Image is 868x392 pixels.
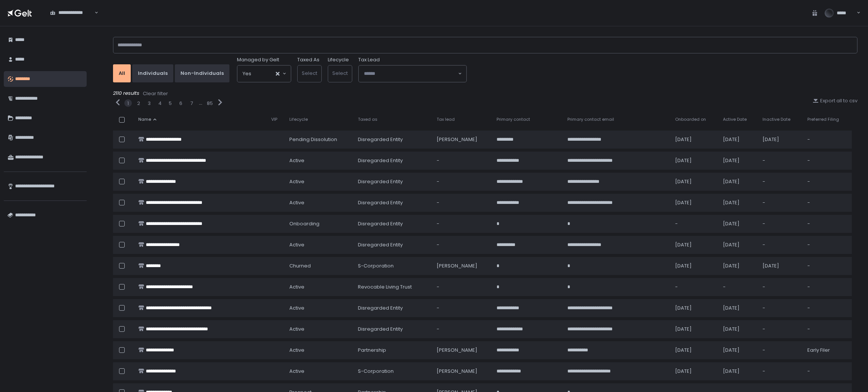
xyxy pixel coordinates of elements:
[437,305,487,311] div: -
[138,70,168,77] div: Individuals
[723,242,753,248] div: [DATE]
[437,117,455,122] span: Tax lead
[807,347,847,354] div: Early Filer
[237,56,279,63] span: Managed by Gelt
[437,199,487,206] div: -
[807,199,847,206] div: -
[138,117,151,122] span: Name
[723,220,753,227] div: [DATE]
[358,178,428,185] div: Disregarded Entity
[763,284,798,290] div: -
[127,100,129,107] button: 1
[723,136,753,143] div: [DATE]
[243,70,251,77] span: Yes
[675,305,714,311] div: [DATE]
[813,97,857,104] button: Export all to csv
[358,157,428,164] div: Disregarded Entity
[289,305,304,311] span: active
[289,347,304,354] span: active
[289,242,304,248] span: active
[358,136,428,143] div: Disregarded Entity
[179,100,182,107] div: 6
[137,100,140,107] div: 2
[148,100,151,107] button: 3
[289,263,311,269] span: churned
[763,347,798,354] div: -
[113,64,131,82] button: All
[807,326,847,333] div: -
[158,100,162,107] button: 4
[807,117,839,122] span: Preferred Filing
[763,368,798,375] div: -
[807,263,847,269] div: -
[169,100,172,107] button: 5
[675,263,714,269] div: [DATE]
[289,157,304,164] span: active
[437,263,487,269] div: [PERSON_NAME]
[289,117,308,122] span: Lifecycle
[132,64,173,82] button: Individuals
[437,347,487,354] div: [PERSON_NAME]
[358,326,428,333] div: Disregarded Entity
[807,157,847,164] div: -
[675,178,714,185] div: [DATE]
[807,242,847,248] div: -
[289,326,304,333] span: active
[675,284,714,290] div: -
[437,242,487,248] div: -
[763,220,798,227] div: -
[302,70,317,77] span: Select
[119,70,125,77] div: All
[180,70,224,77] div: Non-Individuals
[763,242,798,248] div: -
[358,117,377,122] span: Taxed as
[437,368,487,375] div: [PERSON_NAME]
[675,368,714,375] div: [DATE]
[437,326,487,333] div: -
[723,263,753,269] div: [DATE]
[113,90,857,97] div: 2110 results
[763,305,798,311] div: -
[358,284,428,290] div: Revocable Living Trust
[723,117,747,122] span: Active Date
[437,136,487,143] div: [PERSON_NAME]
[142,90,168,97] button: Clear filter
[358,347,428,354] div: Partnership
[567,117,614,122] span: Primary contact email
[675,136,714,143] div: [DATE]
[675,347,714,354] div: [DATE]
[807,178,847,185] div: -
[289,368,304,375] span: active
[807,368,847,375] div: -
[289,284,304,290] span: active
[207,100,213,107] div: 85
[675,326,714,333] div: [DATE]
[271,117,277,122] span: VIP
[190,100,193,107] button: 7
[332,70,348,77] span: Select
[723,326,753,333] div: [DATE]
[437,284,487,290] div: -
[297,56,319,63] label: Taxed As
[763,178,798,185] div: -
[289,136,337,143] span: pending Dissolution
[437,220,487,227] div: -
[763,263,798,269] div: [DATE]
[358,56,380,63] span: Tax Lead
[358,242,428,248] div: Disregarded Entity
[807,305,847,311] div: -
[723,368,753,375] div: [DATE]
[723,178,753,185] div: [DATE]
[175,64,229,82] button: Non-Individuals
[763,157,798,164] div: -
[675,117,706,122] span: Onboarded on
[723,199,753,206] div: [DATE]
[807,220,847,227] div: -
[763,136,798,143] div: [DATE]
